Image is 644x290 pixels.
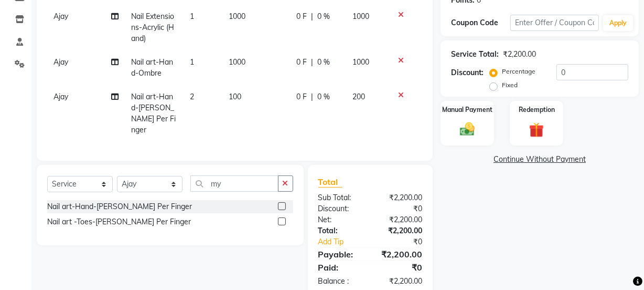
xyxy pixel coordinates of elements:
label: Percentage [502,67,535,76]
div: Nail art -Toes-[PERSON_NAME] Per Finger [47,216,191,227]
span: 1000 [352,12,369,21]
span: Nail art-Hand-Ombre [131,57,173,78]
div: Service Total: [451,49,499,60]
label: Manual Payment [442,105,492,115]
div: Discount: [451,67,484,78]
span: 2 [190,92,194,101]
span: 0 F [296,91,307,102]
div: ₹0 [370,261,430,274]
div: Net: [310,214,370,225]
button: Apply [603,15,633,31]
span: 0 % [317,11,330,22]
div: Discount: [310,203,370,214]
div: Nail art-Hand-[PERSON_NAME] Per Finger [47,201,192,212]
div: ₹2,200.00 [370,248,430,261]
span: Nail Extensions-Acrylic (Hand) [131,12,174,43]
div: ₹0 [380,236,430,247]
span: 1000 [352,57,369,67]
div: Balance : [310,276,370,287]
img: _cash.svg [455,121,479,138]
span: Ajay [53,92,68,101]
span: | [311,11,313,22]
span: 200 [352,92,365,101]
div: Sub Total: [310,192,370,203]
div: ₹2,200.00 [370,225,430,236]
div: ₹2,200.00 [370,192,430,203]
div: Coupon Code [451,17,510,28]
span: Nail art-Hand-[PERSON_NAME] Per Finger [131,92,176,134]
span: Ajay [53,12,68,21]
span: 0 F [296,11,307,22]
div: Payable: [310,248,370,261]
input: Search or Scan [190,175,278,192]
div: ₹2,200.00 [370,214,430,225]
div: ₹2,200.00 [370,276,430,287]
span: | [311,57,313,68]
span: 1 [190,12,194,21]
div: Paid: [310,261,370,274]
div: ₹2,200.00 [503,49,536,60]
span: 100 [229,92,241,101]
span: 1000 [229,12,245,21]
a: Continue Without Payment [443,154,637,165]
a: Add Tip [310,236,380,247]
span: 0 % [317,91,330,102]
span: 0 F [296,57,307,68]
div: Total: [310,225,370,236]
input: Enter Offer / Coupon Code [510,15,599,31]
img: _gift.svg [524,121,549,139]
span: Total [318,177,342,188]
span: 1 [190,57,194,67]
span: | [311,91,313,102]
span: 1000 [229,57,245,67]
div: ₹0 [370,203,430,214]
span: Ajay [53,57,68,67]
label: Fixed [502,80,518,90]
span: 0 % [317,57,330,68]
label: Redemption [519,105,555,115]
